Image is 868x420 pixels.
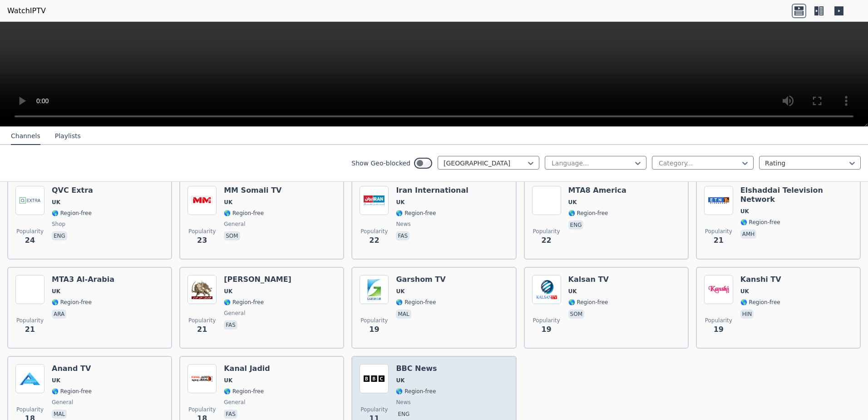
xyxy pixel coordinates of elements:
span: Popularity [16,228,44,235]
span: news [396,220,410,228]
button: Playlists [55,128,81,145]
span: UK [568,199,577,206]
h6: Elshaddai Television Network [740,186,853,204]
img: MM Somali TV [187,186,217,215]
span: 🌎 Region-free [52,388,92,395]
span: Popularity [533,317,560,324]
p: ara [52,310,66,319]
a: WatchIPTV [7,5,46,16]
span: 🌎 Region-free [396,299,436,306]
span: Popularity [360,228,388,235]
span: UK [52,288,60,295]
span: 23 [197,235,207,246]
h6: Kalsan TV [568,275,609,284]
p: eng [396,410,411,419]
span: 🌎 Region-free [568,210,608,217]
span: UK [52,377,60,384]
p: amh [740,230,757,239]
span: UK [224,199,232,206]
span: 21 [25,324,35,335]
img: Garshom TV [360,275,389,304]
span: 19 [369,324,379,335]
span: UK [568,288,577,295]
img: Anand TV [15,364,44,393]
span: news [396,399,410,406]
img: Kalsan TV [532,275,561,304]
label: Show Geo-blocked [351,159,410,168]
img: QVC Extra [15,186,44,215]
span: UK [740,288,749,295]
p: mal [52,410,67,419]
span: Popularity [16,317,44,324]
span: 🌎 Region-free [52,210,92,217]
span: Popularity [360,406,388,413]
span: Popularity [188,228,216,235]
h6: [PERSON_NAME] [224,275,291,284]
p: fas [396,231,409,240]
h6: Anand TV [52,364,92,373]
span: 🌎 Region-free [396,388,436,395]
span: Popularity [16,406,44,413]
span: Popularity [705,228,732,235]
span: UK [224,377,232,384]
span: 21 [197,324,207,335]
span: 🌎 Region-free [396,210,436,217]
p: eng [568,220,584,230]
span: general [224,399,245,406]
p: mal [396,310,411,319]
p: som [568,310,584,319]
span: UK [396,199,404,206]
h6: Iran International [396,186,468,195]
p: fas [224,320,237,330]
span: Popularity [188,406,216,413]
img: Elshaddai Television Network [704,186,733,215]
span: 19 [541,324,551,335]
span: general [224,220,245,228]
span: UK [52,199,60,206]
h6: Kanshi TV [740,275,781,284]
p: fas [224,410,237,419]
span: 22 [369,235,379,246]
span: general [224,310,245,317]
img: MTA3 Al-Arabia [15,275,44,304]
p: som [224,231,240,240]
span: UK [224,288,232,295]
span: 🌎 Region-free [740,299,780,306]
span: Popularity [533,228,560,235]
span: shop [52,220,65,228]
h6: Kanal Jadid [224,364,270,373]
img: Simaye Azadi [187,275,217,304]
h6: Garshom TV [396,275,445,284]
h6: BBC News [396,364,437,373]
span: 22 [541,235,551,246]
span: general [52,399,73,406]
button: Channels [11,128,40,145]
span: 🌎 Region-free [740,219,780,226]
span: 🌎 Region-free [52,299,92,306]
h6: MM Somali TV [224,186,281,195]
span: Popularity [360,317,388,324]
p: hin [740,310,754,319]
span: 19 [714,324,724,335]
span: 🌎 Region-free [224,299,264,306]
h6: MTA3 Al-Arabia [52,275,114,284]
img: Kanshi TV [704,275,733,304]
span: 🌎 Region-free [224,388,264,395]
span: 🌎 Region-free [224,210,264,217]
p: eng [52,231,67,240]
img: BBC News [360,364,389,393]
span: Popularity [705,317,732,324]
h6: MTA8 America [568,186,626,195]
h6: QVC Extra [52,186,93,195]
span: UK [740,208,749,215]
span: Popularity [188,317,216,324]
span: UK [396,288,404,295]
img: MTA8 America [532,186,561,215]
span: 🌎 Region-free [568,299,608,306]
span: 24 [25,235,35,246]
span: UK [396,377,404,384]
img: Iran International [360,186,389,215]
span: 21 [714,235,724,246]
img: Kanal Jadid [187,364,217,393]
